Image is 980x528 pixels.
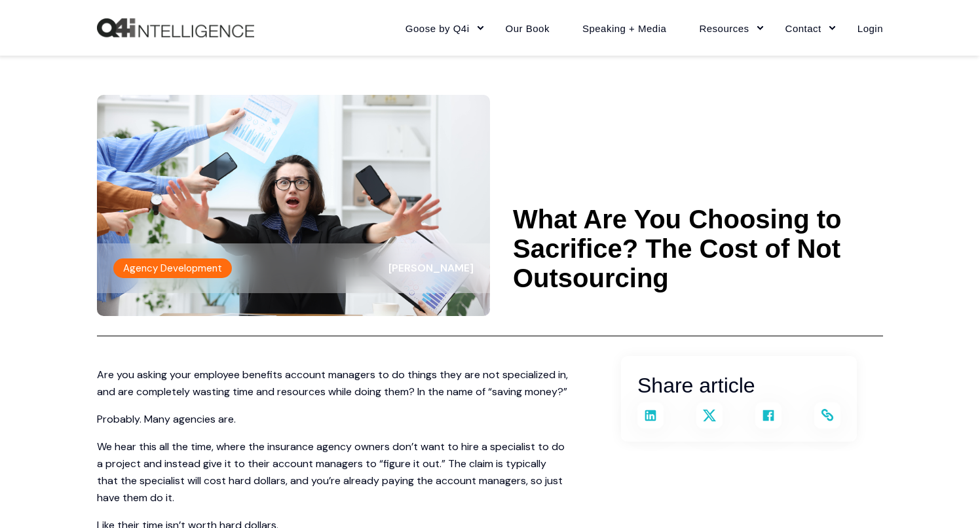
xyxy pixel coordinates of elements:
[97,366,569,400] p: Are you asking your employee benefits account managers to do things they are not specialized in, ...
[113,258,232,278] label: Agency Development
[513,205,883,293] h1: What Are You Choosing to Sacrifice? The Cost of Not Outsourcing
[97,18,254,38] a: Back to Home
[637,369,840,402] h2: Share article
[696,402,723,429] a: Share on X
[97,438,569,506] p: We hear this all the time, where the insurance agency owners don’t want to hire a specialist to d...
[637,402,664,429] a: Share on LinkedIn
[97,411,569,428] p: Probably. Many agencies are.
[755,402,782,429] a: Share on Facebook
[97,18,254,38] img: Q4intelligence, LLC logo
[814,402,840,429] a: Copy and share the link
[97,95,490,316] img: Woman overwhelmed by different requests from colleagues at desk in office
[388,261,474,275] span: [PERSON_NAME]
